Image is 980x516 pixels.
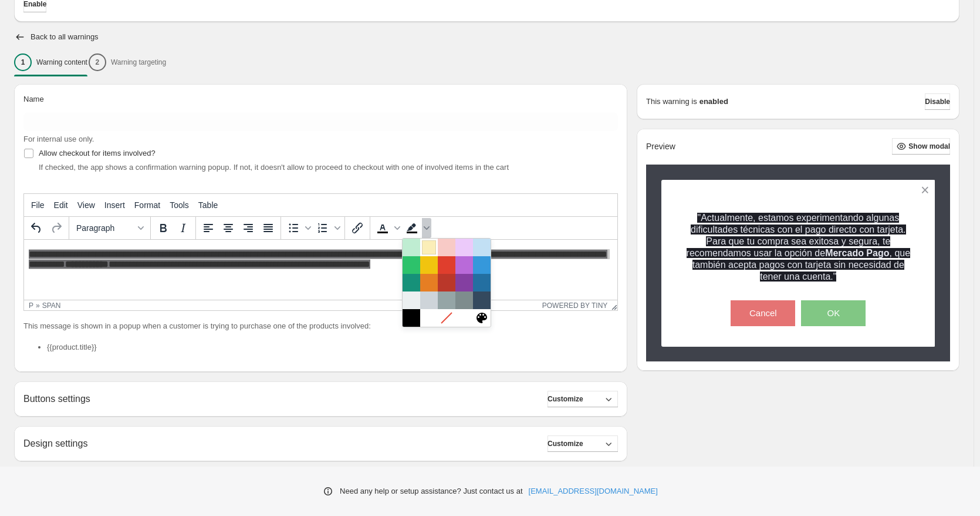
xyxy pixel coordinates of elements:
[403,309,420,327] div: Black
[104,200,125,210] span: Insert
[892,138,950,155] button: Show modal
[925,93,950,110] button: Disable
[607,300,617,310] div: Resize
[438,309,455,327] div: Remove color
[283,218,313,238] div: Bullet list
[26,218,46,238] button: Undo
[72,218,148,238] button: Formats
[238,218,258,238] button: Align right
[420,309,438,327] div: White
[24,240,617,300] iframe: Rich Text Area
[173,218,193,238] button: Italic
[473,256,491,274] div: Blue
[46,218,66,238] button: Redo
[473,274,491,291] div: Dark Blue
[438,239,455,256] div: Light Red
[529,485,658,497] a: [EMAIL_ADDRESS][DOMAIN_NAME]
[23,393,90,404] h2: Buttons settings
[402,218,431,238] div: Background color
[47,341,618,353] li: {{product.title}}
[699,96,728,108] strong: enabled
[646,96,697,108] p: This warning is
[548,394,583,404] span: Customize
[542,301,608,310] a: Powered by Tiny
[925,97,950,106] span: Disable
[347,218,367,238] button: Insert/edit link
[313,218,342,238] div: Numbered list
[908,142,950,151] span: Show modal
[23,438,87,449] h2: Design settings
[23,320,618,332] p: This message is shown in a popup when a customer is trying to purchase one of the products involved:
[422,240,436,254] div: Light Yellow
[438,256,455,274] div: Red
[218,218,238,238] button: Align center
[455,291,473,309] div: Dark Gray
[455,239,473,256] div: Light Purple
[54,200,68,210] span: Edit
[134,200,160,210] span: Format
[170,200,189,210] span: Tools
[420,291,438,309] div: Medium Gray
[258,218,278,238] button: Justify
[373,218,402,238] div: Text color
[31,200,45,210] span: File
[39,149,156,158] span: Allow checkout for items involved?
[455,256,473,274] div: Purple
[153,218,173,238] button: Bold
[473,309,491,327] button: Custom color
[548,435,618,452] button: Customize
[825,248,889,258] span: Mercado Pago
[548,439,583,448] span: Customize
[455,274,473,291] div: Dark Purple
[420,274,438,291] div: Orange
[403,274,420,291] div: Dark Turquoise
[14,50,87,75] button: 1Warning content
[473,239,491,256] div: Light Blue
[198,200,218,210] span: Table
[403,256,420,274] div: Green
[420,256,438,274] div: Yellow
[731,300,795,326] button: Cancel
[801,300,866,326] button: OK
[438,291,455,309] div: Gray
[692,248,910,282] span: , que también acepta pagos con tarjeta sin necesidad de tener una cuenta."
[14,53,32,71] div: 1
[36,301,40,310] div: »
[403,239,420,256] div: Light Green
[31,32,99,42] h2: Back to all warnings
[438,274,455,291] div: Dark Red
[29,301,33,310] div: p
[42,301,61,310] div: span
[23,95,44,103] span: Name
[646,142,675,152] h2: Preview
[77,200,95,210] span: View
[473,291,491,309] div: Navy Blue
[687,213,906,258] span: "Actualmente, estamos experimentando algunas dificultades técnicas con el pago directo con tarjet...
[39,163,509,172] span: If checked, the app shows a confirmation warning popup. If not, it doesn't allow to proceed to ch...
[76,223,134,233] span: Paragraph
[548,391,618,407] button: Customize
[36,58,87,67] p: Warning content
[403,291,420,309] div: Light Gray
[198,218,218,238] button: Align left
[23,135,94,143] span: For internal use only.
